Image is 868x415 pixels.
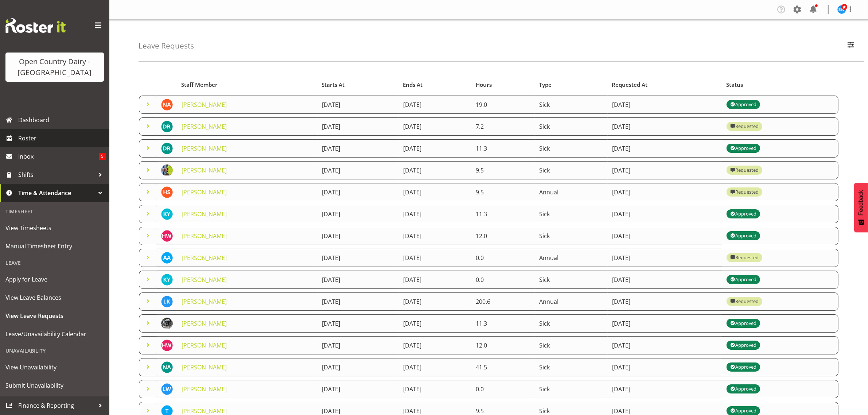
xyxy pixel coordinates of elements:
img: harpreet-singh11081.jpg [161,186,173,198]
td: [DATE] [399,336,472,354]
td: [DATE] [608,96,722,114]
td: [DATE] [318,336,399,354]
td: [DATE] [318,161,399,179]
td: Sick [535,161,608,179]
a: Apply for Leave [2,270,108,288]
span: Ends At [403,81,423,89]
a: [PERSON_NAME] [182,363,227,371]
a: Submit Unavailability [2,376,108,395]
a: Leave/Unavailability Calendar [2,325,108,343]
td: Sick [535,117,608,136]
img: helaina-walker7421.jpg [161,340,173,351]
span: Status [727,81,743,89]
span: View Timesheets [5,222,104,233]
td: [DATE] [608,336,722,354]
td: [DATE] [318,183,399,201]
a: View Leave Balances [2,288,108,307]
span: Dashboard [18,115,106,125]
td: Sick [535,358,608,376]
img: helaina-walker7421.jpg [161,230,173,242]
td: [DATE] [318,117,399,136]
td: 7.2 [471,117,535,136]
span: Roster [18,133,106,144]
td: Sick [535,271,608,289]
td: [DATE] [399,249,472,267]
span: Type [539,81,552,89]
a: [PERSON_NAME] [182,123,227,131]
span: Feedback [858,190,864,216]
a: [PERSON_NAME] [182,407,227,415]
td: [DATE] [608,380,722,398]
button: Filter Employees [843,38,859,54]
div: Approved [730,100,756,109]
td: [DATE] [318,205,399,223]
td: 0.0 [471,249,535,267]
img: nick-adlington9996.jpg [161,99,173,110]
a: [PERSON_NAME] [182,210,227,218]
span: Starts At [322,81,345,89]
div: Unavailability [2,343,108,358]
div: Approved [730,341,756,350]
a: [PERSON_NAME] [182,385,227,393]
td: [DATE] [608,227,722,245]
span: View Leave Requests [5,310,104,321]
td: Sick [535,336,608,354]
img: daryl-wrigley6f2330e6b44fb510819945a2b605f27c.png [161,164,173,176]
td: [DATE] [399,380,472,398]
td: Annual [535,292,608,311]
a: [PERSON_NAME] [182,341,227,349]
td: [DATE] [608,139,722,158]
td: 9.5 [471,183,535,201]
td: [DATE] [608,292,722,311]
div: Requested [730,188,759,197]
div: Approved [730,275,756,284]
span: 5 [99,153,106,160]
img: lalesh-kumar8193.jpg [161,296,173,307]
div: Timesheet [2,204,108,219]
img: daljeet-rai11213.jpg [161,143,173,154]
td: [DATE] [399,358,472,376]
a: [PERSON_NAME] [182,319,227,327]
a: View Leave Requests [2,307,108,325]
td: [DATE] [399,96,472,114]
td: 11.3 [471,205,535,223]
td: 12.0 [471,336,535,354]
td: [DATE] [399,271,472,289]
div: Approved [730,210,756,218]
span: Time & Attendance [18,187,95,198]
td: [DATE] [608,358,722,376]
div: Open Country Dairy - [GEOGRAPHIC_DATA] [13,56,97,78]
td: [DATE] [399,292,472,311]
span: Hours [476,81,492,89]
td: [DATE] [318,96,399,114]
a: [PERSON_NAME] [182,232,227,240]
img: craig-schlager-reay544363f98204df1b063025af03480625.png [161,318,173,329]
td: Annual [535,183,608,201]
td: [DATE] [608,249,722,267]
td: 19.0 [471,96,535,114]
span: Manual Timesheet Entry [5,241,104,252]
td: [DATE] [318,271,399,289]
span: View Leave Balances [5,292,104,303]
button: Feedback - Show survey [854,183,868,232]
a: [PERSON_NAME] [182,144,227,152]
td: [DATE] [608,117,722,136]
td: [DATE] [318,380,399,398]
td: [DATE] [608,183,722,201]
td: Sick [535,227,608,245]
div: Approved [730,319,756,328]
span: View Unavailability [5,362,104,373]
span: Finance & Reporting [18,400,95,411]
td: Sick [535,96,608,114]
span: Staff Member [181,81,218,89]
td: 12.0 [471,227,535,245]
td: [DATE] [399,314,472,333]
a: View Timesheets [2,219,108,237]
div: Approved [730,232,756,240]
td: [DATE] [608,205,722,223]
div: Requested [730,253,759,262]
td: [DATE] [318,292,399,311]
a: View Unavailability [2,358,108,376]
td: [DATE] [399,183,472,201]
td: [DATE] [399,205,472,223]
